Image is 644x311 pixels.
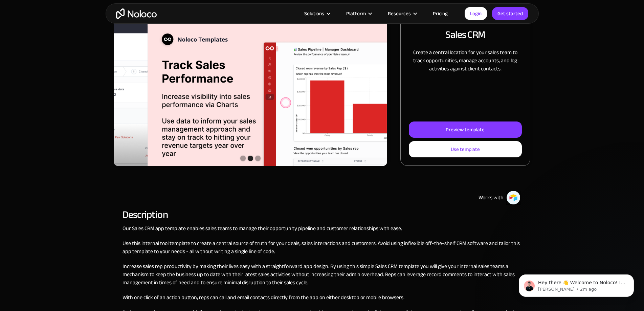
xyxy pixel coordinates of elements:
div: previous slide [114,14,141,166]
a: Pricing [424,9,456,18]
a: Preview template [409,121,521,138]
div: Show slide 1 of 3 [240,156,246,161]
div: Solutions [304,9,324,18]
div: Solutions [296,9,338,18]
a: home [116,8,157,19]
div: Resources [379,9,424,18]
p: Create a central location for your sales team to track opportunities, manage accounts, and log ac... [409,48,521,73]
img: Airtable [506,191,520,205]
div: Show slide 2 of 3 [248,156,253,161]
h2: Description [123,212,522,218]
div: Preview template [446,125,485,134]
p: Use this internal tool template to create a central source of truth for your deals, sales interac... [123,239,522,256]
iframe: Intercom notifications message [509,260,644,308]
div: carousel [114,14,387,166]
a: Get started [492,7,528,20]
div: Works with [479,194,504,202]
h2: Sales CRM [445,27,485,42]
a: Use template [409,141,521,157]
a: Login [465,7,487,20]
div: Platform [338,9,379,18]
p: Our Sales CRM app template enables sales teams to manage their opportunity pipeline and customer ... [123,224,522,232]
p: Increase sales rep productivity by making their lives easy with a straightforward app design. By ... [123,262,522,287]
div: Use template [451,145,480,154]
div: next slide [360,14,387,166]
div: 2 of 3 [148,14,421,166]
div: Show slide 3 of 3 [255,156,261,161]
p: With one click of an action button, reps can call and email contacts directly from the app on eit... [123,293,522,302]
div: Platform [346,9,366,18]
div: Resources [388,9,411,18]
